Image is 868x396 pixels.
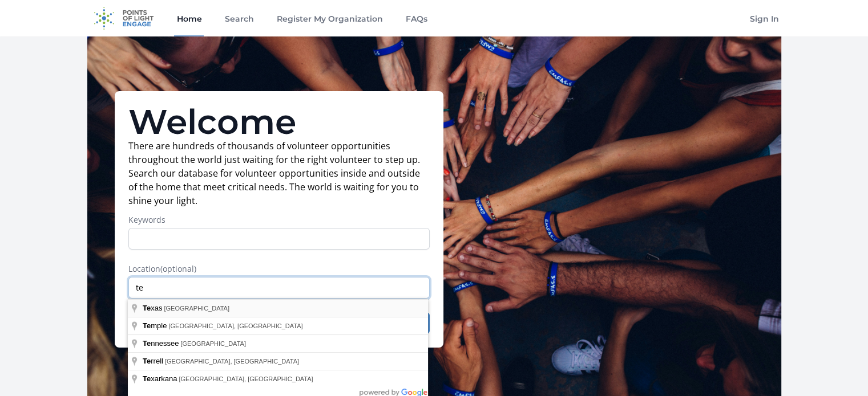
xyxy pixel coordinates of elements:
[180,340,246,347] span: [GEOGRAPHIC_DATA]
[179,375,313,382] span: [GEOGRAPHIC_DATA], [GEOGRAPHIC_DATA]
[128,214,430,226] label: Keywords
[143,374,179,383] span: xarkana
[168,322,302,329] span: [GEOGRAPHIC_DATA], [GEOGRAPHIC_DATA]
[165,358,299,365] span: [GEOGRAPHIC_DATA], [GEOGRAPHIC_DATA]
[128,105,430,139] h1: Welcome
[143,374,151,383] span: Te
[143,321,168,330] span: mple
[143,357,165,365] span: rrell
[143,357,151,365] span: Te
[143,339,151,348] span: Te
[128,263,430,275] label: Location
[160,263,196,274] span: (optional)
[164,305,229,312] span: [GEOGRAPHIC_DATA]
[143,304,151,312] span: Te
[128,139,430,207] p: There are hundreds of thousands of volunteer opportunities throughout the world just waiting for ...
[143,321,151,330] span: Te
[143,339,180,348] span: nnessee
[128,277,430,299] input: Enter a location
[143,304,164,312] span: xas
